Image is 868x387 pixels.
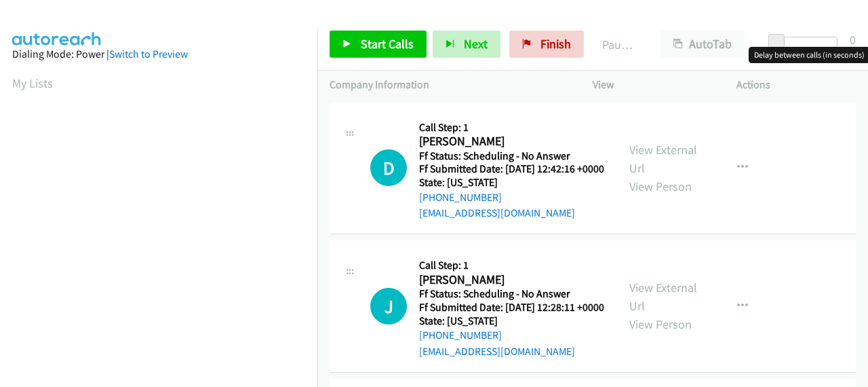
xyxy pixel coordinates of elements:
a: Switch to Preview [109,48,188,60]
div: 0 [850,31,856,49]
a: View Person [629,179,692,194]
a: Finish [509,31,584,58]
a: [PHONE_NUMBER] [419,191,502,204]
a: My Lists [12,75,53,91]
a: [PHONE_NUMBER] [419,329,502,342]
a: [EMAIL_ADDRESS][DOMAIN_NAME] [419,206,575,219]
a: View External Url [629,280,697,314]
h2: [PERSON_NAME] [419,272,600,288]
h5: Ff Submitted Date: [DATE] 12:42:16 +0000 [419,162,604,176]
h5: State: [US_STATE] [419,176,604,189]
h1: D [370,149,407,186]
span: Next [464,36,488,52]
a: View External Url [629,142,697,176]
h5: Ff Status: Scheduling - No Answer [419,287,604,301]
button: Next [433,31,500,58]
span: Start Calls [361,36,414,52]
h5: Call Step: 1 [419,121,604,134]
div: Dialing Mode: Power | [12,46,305,62]
h5: State: [US_STATE] [419,314,604,328]
div: The call is yet to be attempted [370,288,407,325]
h5: Ff Submitted Date: [DATE] 12:28:11 +0000 [419,301,604,314]
div: The call is yet to be attempted [370,149,407,186]
h5: Call Step: 1 [419,259,604,272]
p: View [593,77,712,93]
p: Company Information [330,77,568,93]
a: View Person [629,316,692,332]
h5: Ff Status: Scheduling - No Answer [419,149,604,163]
a: Start Calls [330,31,427,58]
span: Finish [540,36,571,52]
a: [EMAIL_ADDRESS][DOMAIN_NAME] [419,345,575,358]
h2: [PERSON_NAME] [419,134,600,149]
h1: J [370,288,407,325]
p: Actions [736,77,856,93]
button: AutoTab [660,31,745,58]
p: Paused [602,35,636,54]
